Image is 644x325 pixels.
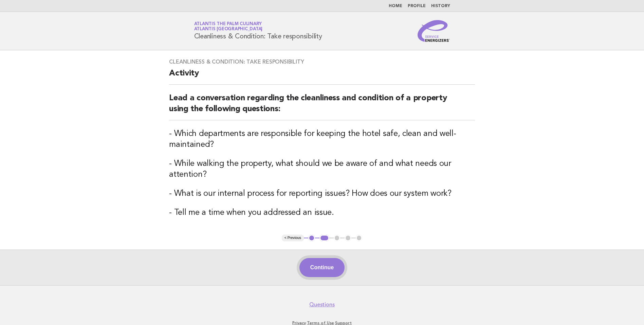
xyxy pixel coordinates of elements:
[169,207,475,218] h3: - Tell me a time when you addressed an issue.
[389,4,402,8] a: Home
[169,129,475,150] h3: - Which departments are responsible for keeping the hotel safe, clean and well-maintained?
[299,258,345,277] button: Continue
[169,58,475,65] h3: Cleanliness & Condition: Take responsibility
[169,158,475,180] h3: - While walking the property, what should we be aware of and what needs our attention?
[308,235,315,241] button: 1
[319,235,329,241] button: 2
[194,22,263,31] a: Atlantis The Palm CulinaryAtlantis [GEOGRAPHIC_DATA]
[431,4,450,8] a: History
[194,22,322,40] h1: Cleanliness & Condition: Take responsibility
[282,235,304,241] button: < Previous
[408,4,426,8] a: Profile
[418,20,450,42] img: Service Energizers
[169,93,475,120] h2: Lead a conversation regarding the cleanliness and condition of a property using the following que...
[194,27,263,32] span: Atlantis [GEOGRAPHIC_DATA]
[169,188,475,199] h3: - What is our internal process for reporting issues? How does our system work?
[309,301,335,308] a: Questions
[169,68,475,85] h2: Activity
